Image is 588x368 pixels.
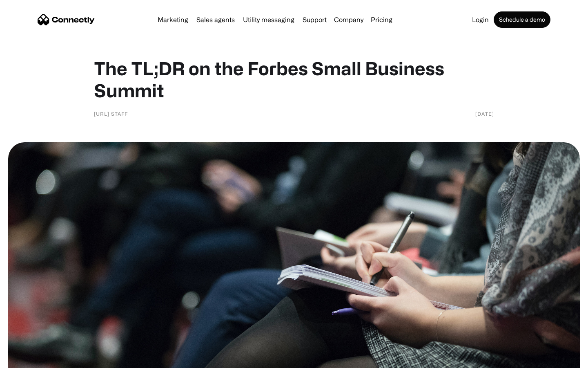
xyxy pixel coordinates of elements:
[475,110,494,118] div: [DATE]
[299,16,330,23] a: Support
[367,16,396,23] a: Pricing
[94,110,128,118] div: [URL] Staff
[16,354,49,365] ul: Language list
[8,354,49,365] aside: Language selected: English
[154,16,192,23] a: Marketing
[240,16,298,23] a: Utility messaging
[494,11,550,28] a: Schedule a demo
[469,16,492,23] a: Login
[94,57,494,101] h1: The TL;DR on the Forbes Small Business Summit
[334,14,363,25] div: Company
[193,16,238,23] a: Sales agents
